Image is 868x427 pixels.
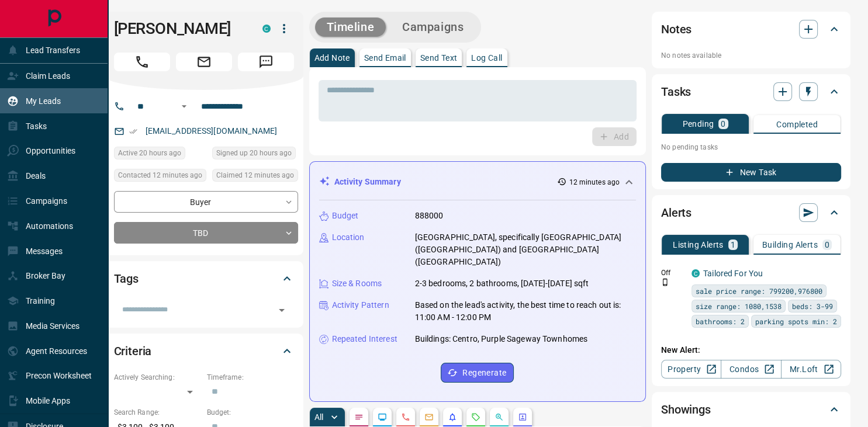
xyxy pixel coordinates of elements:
[661,78,841,106] div: Tasks
[825,241,829,249] p: 0
[661,400,711,419] h2: Showings
[114,53,170,71] span: Call
[731,241,735,249] p: 1
[274,302,290,318] button: Open
[332,231,365,244] p: Location
[696,300,781,312] span: size range: 1080,1538
[332,277,382,290] p: Size & Rooms
[207,407,294,418] p: Budget:
[114,269,139,288] h2: Tags
[661,344,841,356] p: New Alert:
[415,299,637,324] p: Based on the lead's activity, the best time to reach out is: 11:00 AM - 12:00 PM
[792,300,833,312] span: beds: 3-99
[114,222,298,244] div: TBD
[314,413,324,421] p: All
[471,412,480,422] svg: Requests
[332,333,397,345] p: Repeated Interest
[661,15,841,43] div: Notes
[212,147,298,163] div: Mon Aug 11 2025
[114,191,298,213] div: Buyer
[776,120,818,129] p: Completed
[114,337,294,365] div: Criteria
[661,138,841,156] p: No pending tasks
[415,333,588,345] p: Buildings: Centro, Purple Sageway Townhomes
[114,407,201,418] p: Search Range:
[378,412,387,422] svg: Lead Browsing Activity
[118,169,202,181] span: Contacted 12 minutes ago
[494,412,504,422] svg: Opportunities
[661,360,721,379] a: Property
[114,147,206,163] div: Mon Aug 11 2025
[661,20,691,39] h2: Notes
[401,412,410,422] svg: Calls
[207,372,294,383] p: Timeframe:
[390,18,475,37] button: Campaigns
[661,203,691,222] h2: Alerts
[114,372,201,383] p: Actively Searching:
[661,395,841,423] div: Showings
[334,176,401,188] p: Activity Summary
[332,299,389,311] p: Activity Pattern
[114,265,294,293] div: Tags
[721,120,725,128] p: 0
[332,210,359,222] p: Budget
[661,50,841,61] p: No notes available
[696,315,745,327] span: bathrooms: 2
[319,171,637,193] div: Activity Summary12 minutes ago
[471,54,502,62] p: Log Call
[661,163,841,182] button: New Task
[415,277,589,290] p: 2-3 bedrooms, 2 bathrooms, [DATE]-[DATE] sqft
[424,412,434,422] svg: Emails
[661,278,669,286] svg: Push Notification Only
[518,412,527,422] svg: Agent Actions
[216,169,294,181] span: Claimed 12 minutes ago
[661,82,691,101] h2: Tasks
[314,54,350,62] p: Add Note
[703,269,763,278] a: Tailored For You
[114,19,245,38] h1: [PERSON_NAME]
[118,147,181,159] span: Active 20 hours ago
[569,177,620,188] p: 12 minutes ago
[448,412,457,422] svg: Listing Alerts
[415,210,444,222] p: 888000
[114,342,152,360] h2: Criteria
[691,269,700,277] div: condos.ca
[212,169,298,185] div: Tue Aug 12 2025
[420,54,458,62] p: Send Text
[682,120,714,128] p: Pending
[177,99,191,113] button: Open
[114,169,206,185] div: Tue Aug 12 2025
[146,126,278,136] a: [EMAIL_ADDRESS][DOMAIN_NAME]
[415,231,637,268] p: [GEOGRAPHIC_DATA], specifically [GEOGRAPHIC_DATA] ([GEOGRAPHIC_DATA]) and [GEOGRAPHIC_DATA] ([GEO...
[661,268,684,278] p: Off
[315,18,386,37] button: Timeline
[755,315,837,327] span: parking spots min: 2
[129,127,137,136] svg: Email Verified
[176,53,232,71] span: Email
[441,363,514,383] button: Regenerate
[721,360,781,379] a: Condos
[781,360,841,379] a: Mr.Loft
[216,147,292,159] span: Signed up 20 hours ago
[696,285,822,297] span: sale price range: 799200,976800
[364,54,406,62] p: Send Email
[354,412,364,422] svg: Notes
[262,25,271,33] div: condos.ca
[661,199,841,227] div: Alerts
[762,241,818,249] p: Building Alerts
[673,241,724,249] p: Listing Alerts
[238,53,294,71] span: Message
